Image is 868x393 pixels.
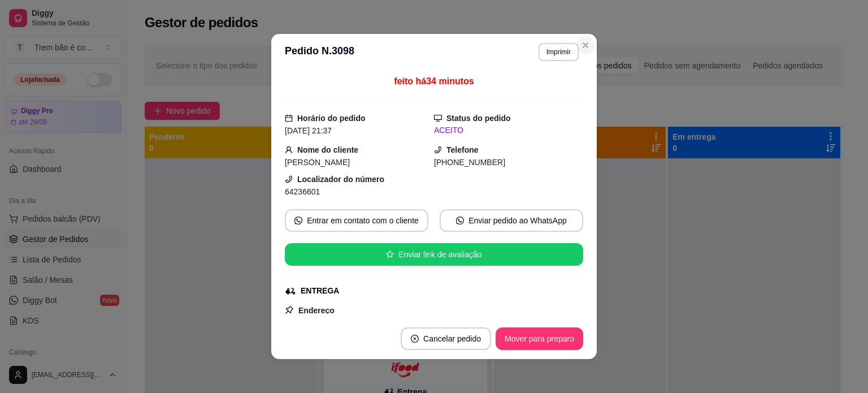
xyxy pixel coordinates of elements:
button: whats-appEnviar pedido ao WhatsApp [440,209,583,232]
strong: Localizador do número [297,175,384,184]
span: 64236601 [285,187,320,196]
span: calendar [285,114,293,122]
span: [DATE] 21:37 [285,126,332,135]
button: Imprimir [539,43,579,61]
span: star [386,251,394,258]
span: phone [434,146,442,154]
span: [PHONE_NUMBER] [434,158,505,167]
button: starEnviar link de avaliação [285,243,583,266]
span: desktop [434,114,442,122]
span: feito há 34 minutos [394,76,474,86]
button: Close [576,36,594,54]
button: whats-appEntrar em contato com o cliente [285,209,428,232]
strong: Endereço [298,306,335,315]
span: phone [285,175,293,183]
strong: Status do pedido [446,114,511,123]
div: ACEITO [434,124,583,136]
span: close-circle [411,335,419,343]
span: whats-app [294,217,302,224]
strong: Telefone [446,145,479,154]
h3: Pedido N. 3098 [285,43,354,61]
span: user [285,146,293,154]
strong: Horário do pedido [297,114,366,123]
span: pushpin [285,305,294,314]
button: Mover para preparo [496,327,583,350]
button: close-circleCancelar pedido [401,327,491,350]
span: [PERSON_NAME] [285,158,350,167]
span: whats-app [456,217,464,224]
strong: Nome do cliente [297,145,358,154]
div: ENTREGA [301,285,339,297]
